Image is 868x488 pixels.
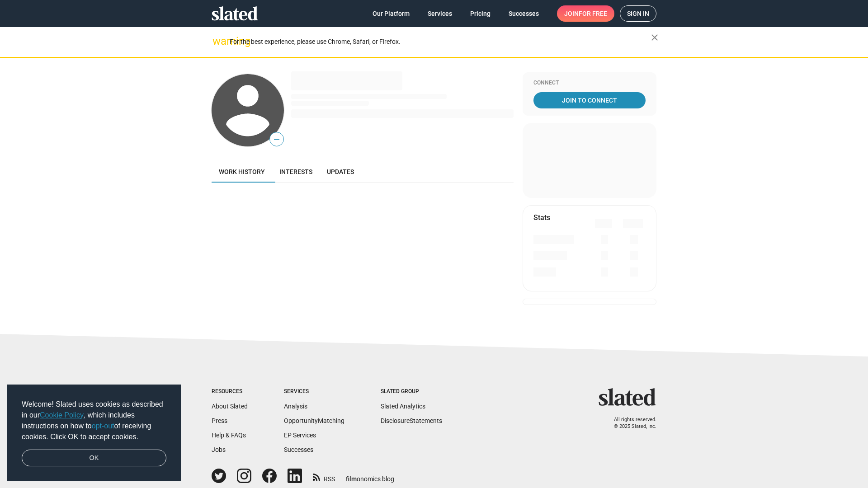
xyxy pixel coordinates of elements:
[284,446,313,453] a: Successes
[284,403,307,410] a: Analysis
[284,432,316,439] a: EP Services
[7,385,181,481] div: cookieconsent
[627,6,649,21] span: Sign in
[533,213,550,222] mat-card-title: Stats
[272,161,320,183] a: Interests
[40,411,84,419] a: Cookie Policy
[470,5,491,22] span: Pricing
[649,32,660,43] mat-icon: close
[212,446,226,453] a: Jobs
[284,417,344,424] a: OpportunityMatching
[463,5,498,22] a: Pricing
[22,399,166,442] span: Welcome! Slated uses cookies as described in our , which includes instructions on how to of recei...
[230,36,651,48] div: For the best experience, please use Chrome, Safari, or Firefox.
[219,168,265,175] span: Work history
[620,5,656,22] a: Sign in
[279,168,312,175] span: Interests
[92,422,114,430] a: opt-out
[346,468,394,483] a: filmonomics blog
[535,92,644,108] span: Join To Connect
[212,36,223,47] mat-icon: warning
[320,161,361,183] a: Updates
[509,5,539,22] span: Successes
[428,5,452,22] span: Services
[533,92,646,108] a: Join To Connect
[564,5,607,22] span: Join
[373,5,410,22] span: Our Platform
[533,80,646,87] div: Connect
[381,417,442,424] a: DisclosureStatements
[557,5,614,22] a: Joinfor free
[212,432,246,439] a: Help & FAQs
[22,450,166,467] a: dismiss cookie message
[270,134,283,145] span: —
[501,5,546,22] a: Successes
[365,5,417,22] a: Our Platform
[604,417,656,430] p: All rights reserved. © 2025 Slated, Inc.
[284,388,344,395] div: Services
[579,5,607,22] span: for free
[212,161,272,183] a: Work history
[313,469,335,483] a: RSS
[346,475,357,483] span: film
[212,403,248,410] a: About Slated
[420,5,459,22] a: Services
[212,417,227,424] a: Press
[381,388,442,395] div: Slated Group
[381,403,425,410] a: Slated Analytics
[327,168,354,175] span: Updates
[212,388,248,395] div: Resources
